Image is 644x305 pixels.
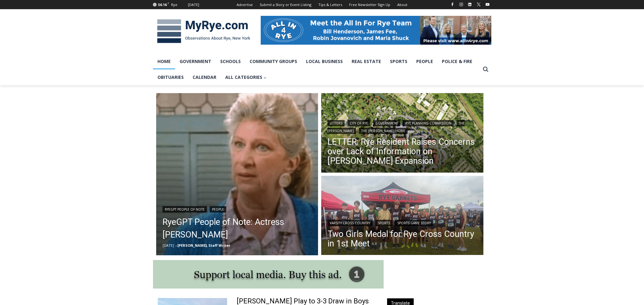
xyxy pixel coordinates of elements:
[188,2,199,8] div: [DATE]
[348,120,370,126] a: City of Rye
[375,220,392,226] a: Sports
[175,243,177,248] span: –
[163,216,312,241] a: RyeGPT People of Note: Actress [PERSON_NAME]
[153,54,480,86] nav: Primary Navigation
[347,54,386,69] a: Real Estate
[321,93,483,174] a: Read More LETTER: Rye Resident Raises Concerns over Lack of Information on Osborn Expansion
[328,120,345,126] a: Letters
[484,1,491,8] a: YouTube
[359,128,408,134] a: The [PERSON_NAME] Home
[328,229,477,248] a: Two Girls Medal for Rye Cross Country in 1st Meet
[480,64,491,75] button: View Search Form
[210,206,226,213] a: People
[466,1,474,8] a: Linkedin
[156,93,318,255] a: Read More RyeGPT People of Note: Actress Liz Sheridan
[245,54,302,69] a: Community Groups
[403,120,454,126] a: Rye Planning Commission
[153,260,384,289] img: support local media, buy this ad
[328,220,373,226] a: Varsity Cross Country
[321,176,483,257] img: (PHOTO: The Rye Varsity Cross Country team after their first meet on Saturday, September 6, 2025....
[188,69,221,85] a: Calendar
[457,1,465,8] a: Instagram
[177,243,230,248] a: [PERSON_NAME], Staff Writer
[225,74,267,81] span: All Categories
[412,54,437,69] a: People
[158,2,167,7] span: 56.16
[386,54,412,69] a: Sports
[328,119,477,134] div: | | | | |
[475,1,482,8] a: X
[216,54,245,69] a: Schools
[168,1,169,5] span: F
[175,54,216,69] a: Government
[153,69,188,85] a: Obituaries
[153,54,175,69] a: Home
[321,176,483,257] a: Read More Two Girls Medal for Rye Cross Country in 1st Meet
[163,206,207,213] a: RyeGPT People of Note
[221,69,271,85] a: All Categories
[373,120,400,126] a: Government
[156,93,318,255] img: (PHOTO: Sheridan in an episode of ALF. Public Domain.)
[449,1,456,8] a: Facebook
[302,54,347,69] a: Local Business
[171,2,177,8] div: Rye
[437,54,477,69] a: Police & Fire
[321,93,483,174] img: (PHOTO: Illustrative plan of The Osborn's proposed site plan from the July 10, 2025 planning comm...
[163,243,174,248] time: [DATE]
[261,16,491,44] img: All in for Rye
[328,219,477,226] div: | |
[153,15,254,48] img: MyRye.com
[395,220,433,226] a: Sports Game Story
[328,137,477,166] a: LETTER: Rye Resident Raises Concerns over Lack of Information on [PERSON_NAME] Expansion
[163,205,312,213] div: |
